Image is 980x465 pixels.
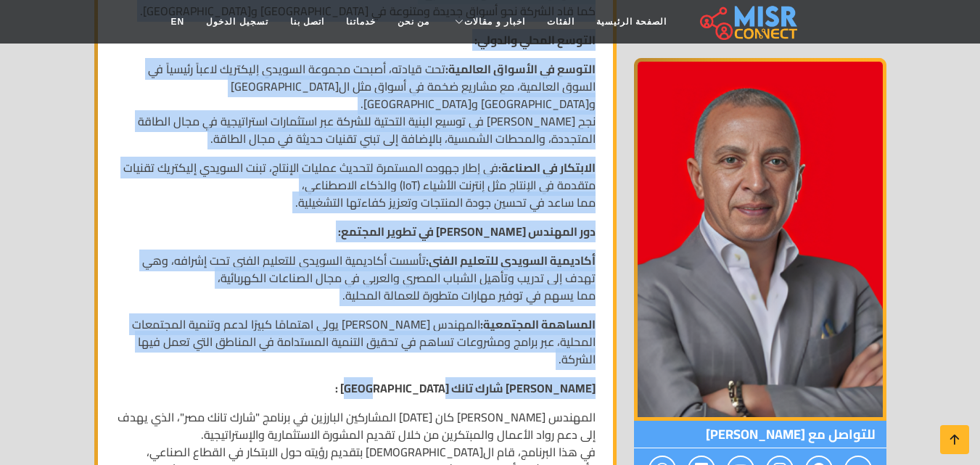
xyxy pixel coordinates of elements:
strong: التوسع في الأسواق العالمية: [445,58,596,80]
strong: الابتكار في الصناعة: [498,157,596,178]
img: أحمد السويدي [634,58,886,421]
p: تأسست أكاديمية السويدي للتعليم الفني تحت إشرافه، وهي تهدف إلى تدريب وتأهيل الشباب المصري والعربي ... [115,252,596,304]
p: تحت قيادته، أصبحت مجموعة السويدي إليكتريك لاعباً رئيسياً في السوق العالمية، مع مشاريع ضخمة في أسو... [115,60,596,147]
strong: دور المهندس [PERSON_NAME] في تطوير المجتمع: [338,221,596,242]
a: اخبار و مقالات [440,8,536,36]
a: خدماتنا [335,8,387,36]
a: تسجيل الدخول [195,8,279,36]
a: اتصل بنا [279,8,335,36]
strong: [PERSON_NAME] شارك تانك [GEOGRAPHIC_DATA] : [335,377,596,399]
a: EN [160,8,196,36]
a: الصفحة الرئيسية [585,8,678,36]
strong: المساهمة المجتمعية: [480,313,596,335]
a: الفئات [536,8,585,36]
a: من نحن [387,8,440,36]
span: اخبار و مقالات [464,15,525,28]
p: في إطار جهوده المستمرة لتحديث عمليات الإنتاج، تبنت السويدي إليكتريك تقنيات متقدمة في الإنتاج مثل ... [115,159,596,211]
strong: أكاديمية السويدي للتعليم الفني: [426,250,596,271]
span: للتواصل مع [PERSON_NAME] [634,421,886,448]
img: main.misr_connect [700,4,797,40]
p: المهندس [PERSON_NAME] يولي اهتمامًا كبيرًا لدعم وتنمية المجتمعات المحلية، عبر برامج ومشروعات تساه... [115,316,596,368]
